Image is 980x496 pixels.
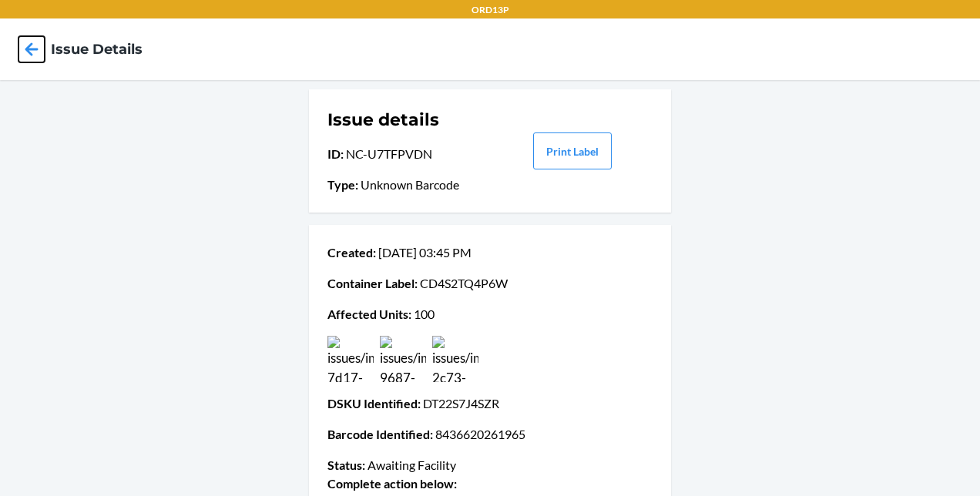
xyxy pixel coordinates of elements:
[327,456,653,474] p: Awaiting Facility
[327,425,653,444] p: 8436620261965
[327,245,376,260] span: Created :
[327,177,358,192] span: Type :
[327,336,374,382] img: issues/images/d49a8827-7d17-486b-9390-80411132bf22.jpg
[327,457,365,472] span: Status :
[380,336,426,382] img: issues/images/60de1bce-9687-468a-942a-3a278cb91fb6.jpg
[327,243,653,262] p: [DATE] 03:45 PM
[327,176,488,194] p: Unknown Barcode
[327,146,344,161] span: ID :
[327,145,488,163] p: NC-U7TFPVDN
[51,39,143,59] h4: Issue details
[327,276,418,290] span: Container Label :
[472,3,509,17] p: ORD13P
[327,394,653,413] p: DT22S7J4SZR
[533,132,612,169] button: Print Label
[327,305,653,323] p: 100
[327,427,433,441] span: Barcode Identified :
[432,336,478,382] img: issues/images/dba8b9c6-2c73-4001-aec0-a002ea9fa49e.jpg
[327,307,411,321] span: Affected Units :
[327,108,488,132] h1: Issue details
[327,396,421,411] span: DSKU Identified :
[327,476,457,491] span: Complete action below :
[327,274,653,293] p: CD4S2TQ4P6W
